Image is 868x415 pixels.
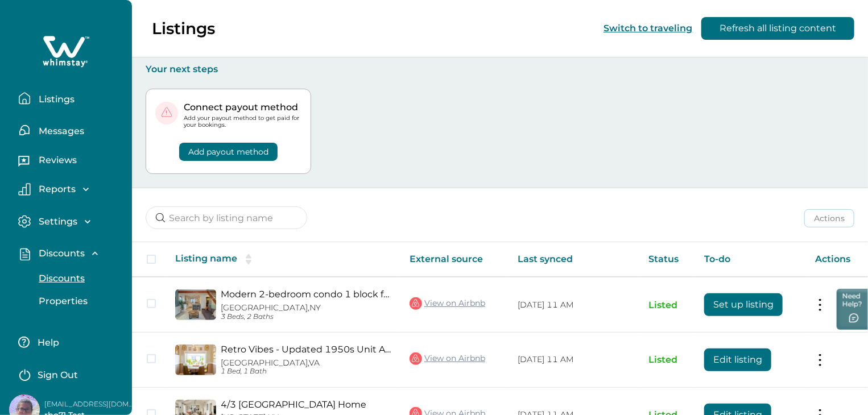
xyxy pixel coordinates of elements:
[410,296,485,311] a: View on Airbnb
[695,242,807,277] th: To-do
[18,363,119,385] button: Sign Out
[18,87,123,110] button: Listings
[18,119,123,142] button: Messages
[152,19,215,38] p: Listings
[18,183,123,196] button: Reports
[804,209,854,227] button: Actions
[639,242,695,277] th: Status
[410,351,485,366] a: View on Airbnb
[35,184,76,195] p: Reports
[400,242,509,277] th: External source
[35,126,84,137] p: Messages
[26,267,131,290] button: Discounts
[704,348,771,371] button: Edit listing
[179,143,278,161] button: Add payout method
[518,300,630,311] p: [DATE] 11 AM
[221,313,391,321] p: 3 Beds, 2 Baths
[221,344,391,355] a: Retro Vibes - Updated 1950s Unit A/C Parking
[648,300,686,311] p: Listed
[184,102,301,113] p: Connect payout method
[35,155,77,166] p: Reviews
[18,151,123,173] button: Reviews
[146,206,307,229] input: Search by listing name
[175,289,216,320] img: propertyImage_Modern 2-bedroom condo 1 block from Venice beach
[26,290,131,313] button: Properties
[221,399,391,410] a: 4/3 [GEOGRAPHIC_DATA] Home
[18,215,123,228] button: Settings
[701,17,854,40] button: Refresh all listing content
[704,293,783,316] button: Set up listing
[146,64,854,75] p: Your next steps
[648,354,686,366] p: Listed
[18,247,123,260] button: Discounts
[509,242,639,277] th: Last synced
[184,115,301,128] p: Add your payout method to get paid for your bookings.
[221,289,391,300] a: Modern 2-bedroom condo 1 block from [GEOGRAPHIC_DATA]
[166,242,400,277] th: Listing name
[38,370,78,381] p: Sign Out
[35,216,77,227] p: Settings
[807,242,868,277] th: Actions
[221,367,391,376] p: 1 Bed, 1 Bath
[18,331,119,354] button: Help
[18,267,123,313] div: Discounts
[237,254,260,265] button: sorting
[518,354,630,366] p: [DATE] 11 AM
[35,273,85,284] p: Discounts
[35,94,75,105] p: Listings
[221,358,391,368] p: [GEOGRAPHIC_DATA], VA
[44,399,135,410] p: [EMAIL_ADDRESS][DOMAIN_NAME]
[35,296,88,307] p: Properties
[604,23,692,34] button: Switch to traveling
[175,345,216,375] img: propertyImage_Retro Vibes - Updated 1950s Unit A/C Parking
[35,248,85,259] p: Discounts
[34,337,59,348] p: Help
[221,303,391,313] p: [GEOGRAPHIC_DATA], NY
